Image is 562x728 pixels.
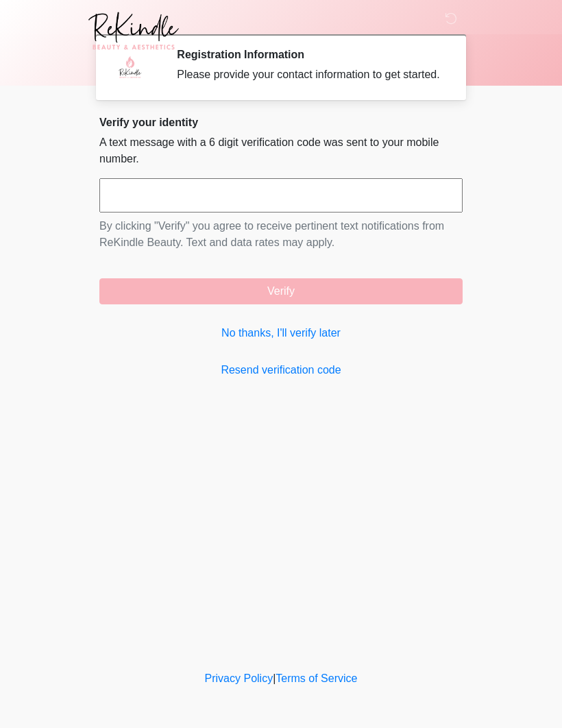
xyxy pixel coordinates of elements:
a: | [273,672,276,684]
h2: Verify your identity [99,116,463,129]
img: Agent Avatar [110,48,151,89]
img: ReKindle Beauty Logo [86,10,181,51]
div: Please provide your contact information to get started. [177,66,442,83]
a: Privacy Policy [205,672,273,684]
p: A text message with a 6 digit verification code was sent to your mobile number. [99,134,463,167]
a: Resend verification code [99,362,463,378]
button: Verify [99,278,463,304]
p: By clicking "Verify" you agree to receive pertinent text notifications from ReKindle Beauty. Text... [99,218,463,251]
a: Terms of Service [276,672,357,684]
a: No thanks, I'll verify later [99,325,463,341]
